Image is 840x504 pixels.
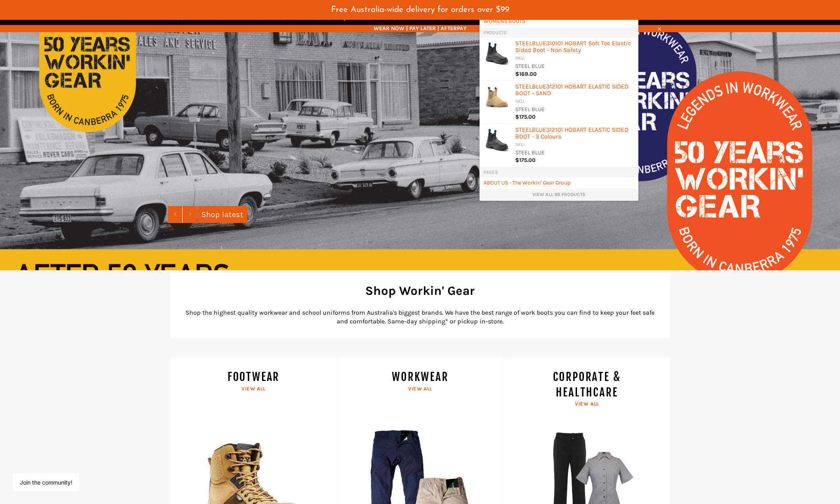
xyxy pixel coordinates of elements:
[484,128,511,152] img: Black_200x.png
[515,83,634,98] div: STEEL 312101 HOBART ELASTIC SIDED BOOT - SAND
[480,81,638,124] li: Products: STEEL BLUE 312101 HOBART ELASTIC SIDED BOOT - SAND
[515,40,634,55] div: STEEL 310101 HOBART Soft Toe Elastic Sided Boot - Non Safety
[480,177,638,189] li: Pages: ABOUT US - The Workin' Gear Group
[515,71,537,77] span: $169.00
[20,479,72,486] button: Join the community!
[515,113,536,120] span: $175.00
[480,189,638,201] li: View All
[515,98,634,106] div: SKU:
[532,126,546,133] b: BLUE
[480,27,638,38] li: Products
[197,206,247,223] a: Shop latest
[182,282,658,299] h2: Shop Workin' Gear
[532,83,546,90] b: BLUE
[532,40,546,47] b: BLUE
[182,308,658,326] p: Shop the highest quality workwear and school uniforms from Australia's biggest brands. We have th...
[170,25,670,32] span: WEAR NOW | PAY LATER | AFTERPAY
[515,62,634,71] div: STEEL BLUE
[515,106,634,114] div: STEEL BLUE
[515,127,634,141] div: STEEL 312101 HOBART ELASTIC SIDED BOOT - 3 Colours
[480,37,638,81] li: Products: STEEL BLUE 310101 HOBART Soft Toe Elastic Sided Boot - Non Safety
[484,85,511,110] img: SAND2_200x.png
[484,179,634,187] a: ABOUT US - The Workin' Gear Group
[484,41,511,66] img: Black_3fbd0ae8-4f0a-4f2e-b11a-01b63b4ae5c7_200x.png
[480,124,638,167] li: Products: STEEL BLUE 312101 HOBART ELASTIC SIDED BOOT - 3 Colours
[480,17,638,27] li: Collections: WOMENS BOOTS
[480,167,638,177] li: Pages
[515,149,634,157] div: STEEL BLUE
[484,191,634,198] a: View all 99 products
[331,6,509,14] span: Free Australia-wide delivery for orders over $99
[515,157,536,164] span: $175.00
[515,141,634,149] div: SKU:
[484,17,634,25] a: WOMENS BOOTS
[515,55,634,62] div: SKU:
